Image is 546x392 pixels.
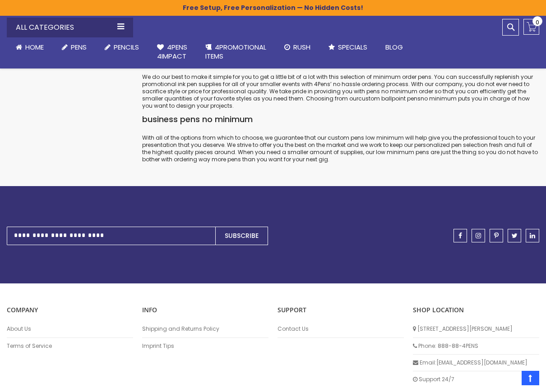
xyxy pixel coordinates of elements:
span: instagram [476,232,481,239]
span: twitter [512,232,518,239]
span: Home [25,42,44,52]
a: Pens [53,37,96,57]
a: Specials [319,37,376,57]
a: Imprint Tips [142,342,268,350]
span: 0 [536,18,539,27]
a: Top [522,371,539,385]
a: twitter [508,229,521,242]
li: Phone: 888-88-4PENS [413,338,539,355]
span: Specials [338,42,367,52]
a: Shipping and Returns Policy [142,325,268,333]
li: Support 24/7 [413,371,539,387]
span: Subscribe [225,231,259,240]
a: Contact Us [278,325,404,333]
a: Terms of Service [7,342,133,350]
span: 4Pens 4impact [157,42,187,61]
li: Email: [EMAIL_ADDRESS][DOMAIN_NAME] [413,355,539,371]
a: About Us [7,325,133,333]
a: instagram [472,229,485,242]
p: SHOP LOCATION [413,306,539,315]
p: COMPANY [7,306,133,315]
span: linkedin [530,232,535,239]
a: 4Pens4impact [148,37,196,67]
a: linkedin [526,229,539,242]
p: INFO [142,306,268,315]
span: pinterest [494,232,499,239]
span: Pencils [114,42,139,52]
span: facebook [458,232,462,239]
li: [STREET_ADDRESS][PERSON_NAME] [413,321,539,337]
a: Rush [275,37,319,57]
p: We do our best to make it simple for you to get a little bit of a lot with this selection of mini... [142,73,539,110]
div: All Categories [7,18,133,37]
a: Blog [376,37,412,57]
button: Subscribe [215,227,268,245]
a: Pencils [96,37,148,57]
p: With all of the options from which to choose, we guarantee that our custom pens low minimum will ... [142,134,539,164]
p: Support [278,306,404,315]
a: facebook [453,229,467,242]
span: Rush [293,42,310,52]
span: Pens [71,42,87,52]
a: Home [7,37,53,57]
h3: business pens no minimum [142,114,539,125]
span: 4PROMOTIONAL ITEMS [205,42,266,61]
span: Blog [385,42,403,52]
a: pinterest [490,229,503,242]
a: 0 [523,19,539,35]
a: custom ballpoint pens [358,95,421,102]
a: 4PROMOTIONALITEMS [196,37,275,67]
